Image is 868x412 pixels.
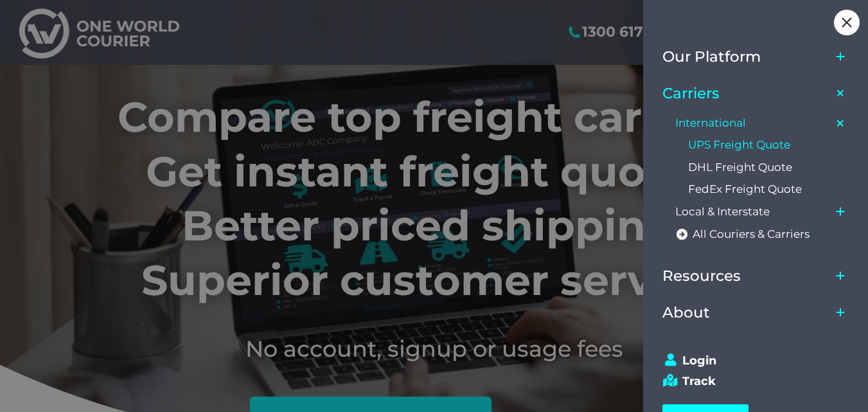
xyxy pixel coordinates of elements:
[688,156,850,179] a: DHL Freight Quote
[675,201,831,223] a: Local & Interstate
[675,205,770,219] span: Local & Interstate
[688,134,850,156] a: UPS Freight Quote
[662,294,831,331] a: About
[675,223,850,246] a: All Couriers & Carriers
[662,258,831,294] a: Resources
[662,75,831,112] a: Carriers
[675,116,746,130] span: International
[662,354,837,368] a: Login
[693,228,810,241] span: All Couriers & Carriers
[662,374,837,388] a: Track
[688,179,850,201] a: FedEx Freight Quote
[688,161,792,174] span: DHL Freight Quote
[688,183,802,196] span: FedEx Freight Quote
[662,85,720,102] span: Carriers
[675,112,831,134] a: International
[662,304,710,321] span: About
[662,39,831,75] a: Our Platform
[688,138,790,152] span: UPS Freight Quote
[662,267,741,285] span: Resources
[834,10,860,35] div: Close
[662,48,761,66] span: Our Platform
